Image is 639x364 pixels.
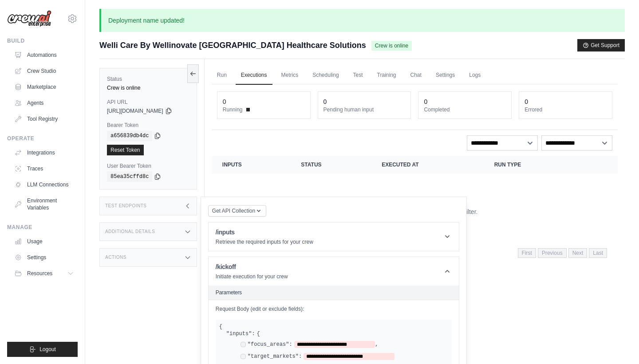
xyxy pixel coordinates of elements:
div: Build [7,37,78,44]
h3: Actions [105,255,126,260]
nav: Pagination [518,248,607,258]
span: Next [568,248,588,258]
div: Crew is online [107,84,189,91]
h2: Parameters [216,289,452,296]
span: Get API Collection [212,207,255,214]
a: Usage [11,234,78,249]
a: Traces [11,162,78,176]
p: Retrieve the required inputs for your crew [216,238,313,245]
section: Crew executions table [212,156,618,264]
div: 0 [323,97,327,106]
th: Run Type [484,156,577,174]
a: Crew Studio [11,64,78,78]
a: Agents [11,96,78,110]
a: Training [372,66,402,85]
a: Logs [464,66,486,85]
label: "focus_areas": [248,341,292,348]
th: Status [290,156,371,174]
span: [URL][DOMAIN_NAME] [107,107,163,115]
span: Previous [538,248,567,258]
h1: /kickoff [216,262,288,271]
button: Get Support [577,39,625,51]
a: LLM Connections [11,178,78,192]
a: Reset Token [107,145,144,155]
label: API URL [107,99,189,106]
th: Executed at [371,156,483,174]
span: First [518,248,536,258]
dt: Errored [525,106,607,113]
a: Marketplace [11,80,78,94]
a: Scheduling [307,66,344,85]
span: Logout [39,346,56,353]
code: a656839db4dc [107,131,152,141]
div: 0 [223,97,226,106]
a: Chat [405,66,427,85]
a: Integrations [11,146,78,160]
span: Crew is online [371,41,412,51]
p: Initiate execution for your crew [216,273,288,280]
button: Get API Collection [208,205,266,217]
button: Logout [7,342,78,357]
div: 0 [424,97,427,106]
th: Inputs [212,156,291,174]
div: Operate [7,135,78,142]
span: Resources [27,270,52,277]
span: Welli Care By Wellinovate [GEOGRAPHIC_DATA] Healthcare Solutions [99,39,366,51]
label: Request Body (edit or exclude fields): [216,305,452,313]
dt: Pending human input [323,106,406,113]
label: User Bearer Token [107,162,189,170]
a: Environment Variables [11,194,78,215]
a: Settings [11,250,78,265]
dt: Completed [424,106,506,113]
a: Settings [430,66,460,85]
label: Bearer Token [107,122,189,129]
span: Last [589,248,607,258]
h1: /inputs [216,228,313,237]
a: Run [212,66,232,85]
span: , [375,341,378,348]
button: Resources [11,266,78,281]
p: Deployment name updated! [99,9,625,32]
a: Executions [236,66,272,85]
span: { [257,330,260,337]
p: No executions found [375,195,454,207]
a: Tool Registry [11,112,78,126]
a: Automations [11,48,78,62]
a: Test [348,66,368,85]
span: { [219,324,222,330]
label: "inputs": [226,330,255,337]
label: "target_markets": [248,353,302,360]
h3: Test Endpoints [105,203,147,209]
code: 85ea35cffd8c [107,171,152,182]
h3: Additional Details [105,229,155,234]
div: 0 [525,97,528,106]
label: Status [107,75,189,83]
img: Logo [7,10,51,27]
span: Running [223,106,243,113]
a: Metrics [276,66,304,85]
div: Manage [7,224,78,231]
